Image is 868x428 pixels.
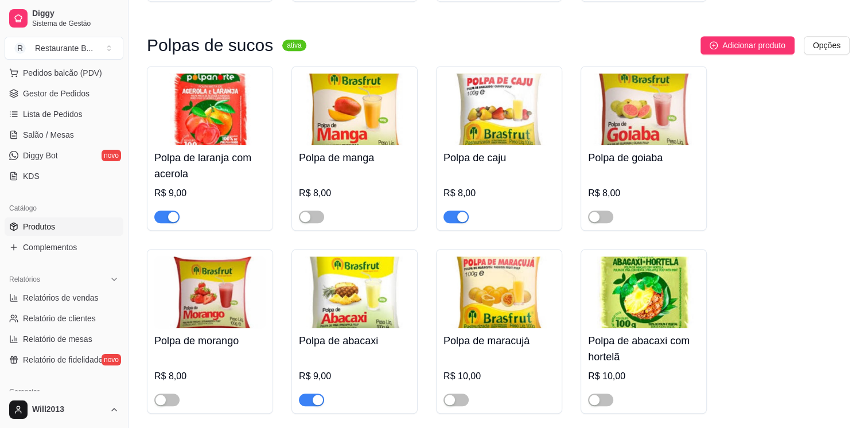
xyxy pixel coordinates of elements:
span: Opções [813,39,840,52]
img: product-image [299,73,410,145]
h4: Polpa de morango [154,333,266,349]
span: Will2013 [32,404,105,415]
span: Produtos [23,221,55,232]
span: Relatórios de vendas [23,292,99,304]
span: Complementos [23,242,77,253]
div: R$ 9,00 [154,186,266,200]
a: Relatórios de vendas [5,289,123,307]
div: R$ 8,00 [443,186,555,200]
img: product-image [443,256,555,328]
div: R$ 9,00 [299,369,410,383]
img: product-image [588,73,699,145]
span: Diggy Bot [23,150,58,161]
img: product-image [443,73,555,145]
h4: Polpa de goiaba [588,150,699,166]
span: Relatórios [9,275,40,284]
a: DiggySistema de Gestão [5,5,123,32]
span: Salão / Mesas [23,129,74,141]
div: R$ 8,00 [299,186,410,200]
button: Opções [804,36,850,55]
div: Catálogo [5,199,123,217]
button: Adicionar produto [700,36,795,55]
div: R$ 8,00 [588,186,699,200]
h3: Polpas de sucos [147,38,273,52]
span: Pedidos balcão (PDV) [23,67,102,79]
span: Relatório de mesas [23,333,92,345]
h4: Polpa de caju [443,150,555,166]
a: Lista de Pedidos [5,105,123,123]
span: R [14,42,26,54]
a: Salão / Mesas [5,126,123,144]
img: product-image [299,256,410,328]
img: product-image [588,256,699,328]
div: R$ 10,00 [443,369,555,383]
div: Restaurante B ... [35,42,93,54]
h4: Polpa de laranja com acerola [154,150,266,182]
span: KDS [23,170,40,182]
a: Relatório de mesas [5,330,123,348]
button: Select a team [5,37,123,60]
a: Complementos [5,238,123,256]
button: Will2013 [5,396,123,423]
span: Lista de Pedidos [23,108,83,120]
span: Diggy [32,9,119,19]
span: Sistema de Gestão [32,19,119,28]
h4: Polpa de maracujá [443,333,555,349]
div: R$ 10,00 [588,369,699,383]
img: product-image [154,73,266,145]
a: Gestor de Pedidos [5,84,123,103]
a: Relatório de clientes [5,309,123,328]
img: product-image [154,256,266,328]
sup: ativa [282,40,306,51]
span: Relatório de fidelidade [23,354,103,365]
span: Gestor de Pedidos [23,88,89,99]
button: Pedidos balcão (PDV) [5,64,123,82]
h4: Polpa de manga [299,150,410,166]
a: Produtos [5,217,123,236]
a: KDS [5,167,123,185]
a: Relatório de fidelidadenovo [5,351,123,369]
span: plus-circle [710,41,718,49]
a: Diggy Botnovo [5,146,123,165]
span: Adicionar produto [722,39,785,52]
div: R$ 8,00 [154,369,266,383]
div: Gerenciar [5,383,123,401]
span: Relatório de clientes [23,313,96,324]
h4: Polpa de abacaxi com hortelã [588,333,699,365]
h4: Polpa de abacaxi [299,333,410,349]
